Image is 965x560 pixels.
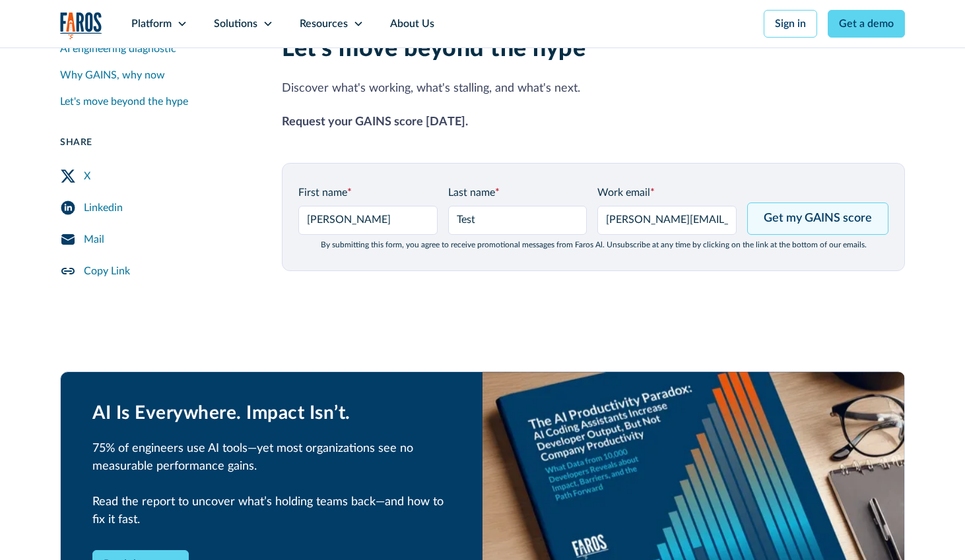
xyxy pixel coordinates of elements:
div: X [84,168,90,184]
a: Copy Link [60,255,250,287]
form: GAINS Page Form - mid [298,185,888,249]
p: 75% of engineers use AI tools—yet most organizations see no measurable performance gains. Read th... [92,440,451,529]
a: Let's move beyond the hype [60,88,250,115]
p: Discover what's working, what's stalling, and what's next. [282,80,905,98]
img: Logo of the analytics and reporting company Faros. [60,12,102,39]
div: Linkedin [84,200,123,216]
div: Mail [84,232,104,247]
div: Platform [131,16,172,32]
a: Twitter Share [60,160,250,192]
a: LinkedIn Share [60,192,250,224]
div: Share [60,136,250,150]
div: Let's move beyond the hype [60,94,188,109]
a: home [60,12,102,39]
label: First name [298,185,438,201]
div: By submitting this form, you agree to receive promotional messages from Faros Al. Unsubscribe at ... [298,240,888,249]
label: Last name [448,185,587,201]
div: Resources [300,16,348,32]
a: Sign in [764,10,817,38]
a: Why GAINS, why now [60,62,250,88]
div: Copy Link [84,263,130,279]
label: Work email [597,185,737,201]
h2: Let's move beyond the hype [282,35,905,63]
h2: AI Is Everywhere. Impact Isn’t. [92,402,451,425]
div: Why GAINS, why now [60,67,165,83]
input: Get my GAINS score [747,202,888,235]
strong: Request your GAINS score [DATE]. [282,116,468,128]
a: Mail Share [60,224,250,255]
a: Get a demo [828,10,905,38]
div: Solutions [214,16,257,32]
